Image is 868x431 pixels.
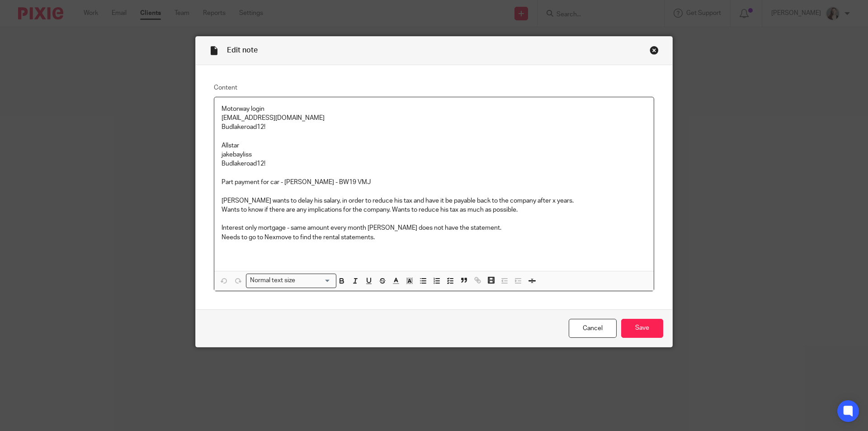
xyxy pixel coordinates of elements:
input: Save [621,319,663,338]
span: Normal text size [248,276,297,285]
p: Needs to go to Nexmove to find the rental statements. [222,233,646,242]
p: Budlakeroad12! [222,123,646,132]
p: [EMAIL_ADDRESS][DOMAIN_NAME] [222,114,646,123]
label: Content [214,83,654,92]
p: jakebayliss [222,150,646,159]
p: Allstar [222,141,646,150]
p: Motorway login [222,104,646,114]
p: Part payment for car - [PERSON_NAME] - BW19 VMJ [222,178,646,187]
p: Interest only mortgage - same amount every month [PERSON_NAME] does not have the statement. [222,223,646,232]
p: Wants to know if there are any implications for the company. Wants to reduce his tax as much as p... [222,205,646,214]
a: Cancel [569,319,617,338]
p: [PERSON_NAME] wants to delay his salary, in order to reduce his tax and have it be payable back t... [222,196,646,205]
span: Edit note [227,47,258,54]
div: Search for option [246,274,336,288]
p: Budlakeroad12! [222,159,646,168]
div: Close this dialog window [650,46,659,55]
input: Search for option [298,276,331,285]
